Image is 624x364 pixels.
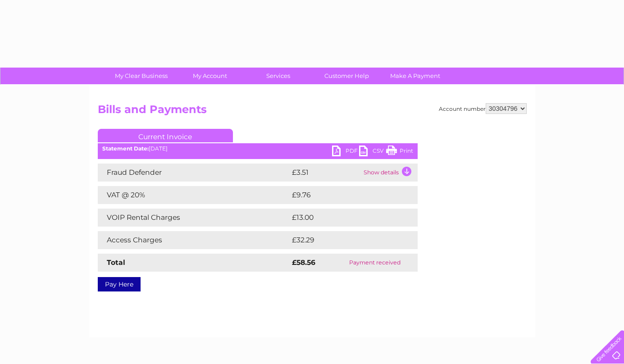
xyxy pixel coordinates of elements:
[290,186,397,204] td: £9.76
[98,129,233,142] a: Current Invoice
[361,164,418,182] td: Show details
[290,164,361,182] td: £3.51
[290,231,399,249] td: £32.29
[98,164,290,182] td: Fraud Defender
[98,209,290,227] td: VOIP Rental Charges
[98,277,141,291] a: Pay Here
[98,146,418,152] div: [DATE]
[359,146,386,159] a: CSV
[332,254,417,272] td: Payment received
[439,103,527,114] div: Account number
[292,258,315,267] strong: £58.56
[332,146,359,159] a: PDF
[173,68,247,84] a: My Account
[102,145,149,152] b: Statement Date:
[241,68,315,84] a: Services
[386,146,413,159] a: Print
[310,68,384,84] a: Customer Help
[107,258,125,267] strong: Total
[290,209,399,227] td: £13.00
[98,103,527,120] h2: Bills and Payments
[378,68,452,84] a: Make A Payment
[104,68,178,84] a: My Clear Business
[98,231,290,249] td: Access Charges
[98,186,290,204] td: VAT @ 20%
